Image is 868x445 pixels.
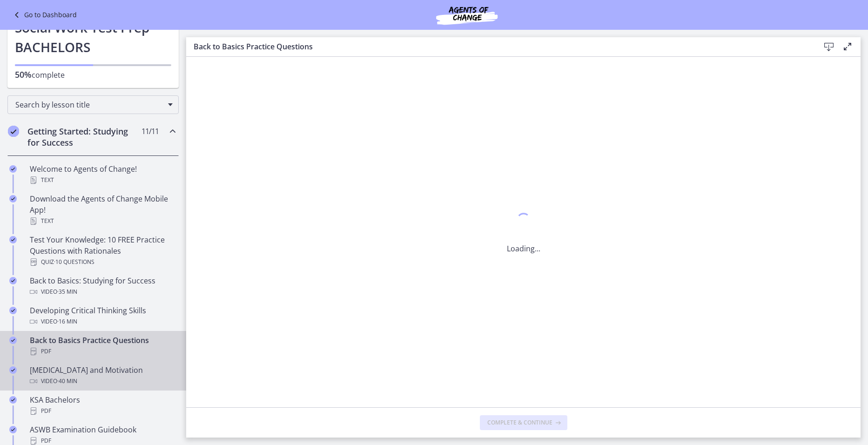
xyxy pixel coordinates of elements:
span: 50% [15,69,32,80]
div: Text [30,175,175,186]
h3: Back to Basics Practice Questions [194,41,805,52]
div: Video [30,316,175,327]
i: Completed [9,165,17,173]
div: Video [30,286,175,297]
i: Completed [9,236,17,243]
div: 1 [507,210,540,232]
div: Text [30,216,175,227]
div: PDF [30,346,175,357]
span: · 35 min [57,286,77,297]
i: Completed [9,337,17,344]
span: Complete & continue [487,419,552,426]
span: · 16 min [57,316,77,327]
span: · 40 min [57,376,77,387]
div: Welcome to Agents of Change! [30,163,175,186]
button: Complete & continue [480,415,567,430]
div: Search by lesson title [7,95,179,114]
i: Completed [9,277,17,284]
span: 11 / 11 [141,126,159,137]
h2: Getting Started: Studying for Success [27,126,141,148]
div: PDF [30,405,175,417]
i: Completed [9,195,17,202]
p: Loading... [507,243,540,254]
i: Completed [9,426,17,433]
div: KSA Bachelors [30,394,175,417]
span: Search by lesson title [15,100,163,110]
i: Completed [9,366,17,374]
i: Completed [9,396,17,404]
div: Quiz [30,256,175,268]
div: [MEDICAL_DATA] and Motivation [30,364,175,387]
div: Test Your Knowledge: 10 FREE Practice Questions with Rationales [30,234,175,268]
p: complete [15,69,171,81]
div: Developing Critical Thinking Skills [30,305,175,327]
i: Completed [8,126,19,137]
a: Go to Dashboard [11,9,77,20]
div: Video [30,376,175,387]
div: Back to Basics Practice Questions [30,335,175,357]
div: Back to Basics: Studying for Success [30,275,175,297]
i: Completed [9,307,17,314]
img: Agents of Change Social Work Test Prep [411,4,523,26]
div: Download the Agents of Change Mobile App! [30,193,175,227]
span: · 10 Questions [54,256,94,268]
